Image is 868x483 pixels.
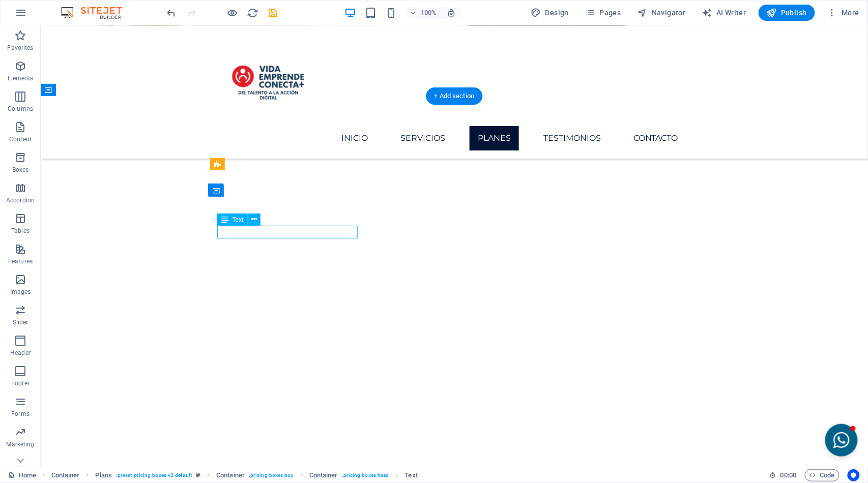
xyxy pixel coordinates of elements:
[770,469,797,481] h6: Session time
[6,440,34,448] p: Marketing
[216,469,245,481] span: Click to select. Double-click to edit
[421,7,437,19] h6: 100%
[827,8,859,18] span: More
[788,471,789,479] span: :
[8,74,34,82] p: Elements
[116,469,192,481] span: . preset-pricing-boxes-v3-default
[249,469,294,481] span: . pricing-boxes-box
[848,469,860,481] button: Usercentrics
[9,135,32,143] p: Content
[405,469,418,481] span: Click to select. Double-click to edit
[759,5,815,21] button: Publish
[13,318,28,326] p: Slider
[342,469,389,481] span: . pricing-boxes-head
[51,469,80,481] span: Click to select. Double-click to edit
[10,349,31,357] p: Header
[8,257,33,265] p: Features
[233,217,244,223] span: Text
[8,105,33,113] p: Columns
[11,227,30,235] p: Tables
[581,5,625,21] button: Pages
[785,399,817,431] button: Open chat window
[11,379,30,387] p: Footer
[527,5,573,21] button: Design
[226,7,239,19] button: Click here to leave preview mode and continue editing
[165,7,178,19] button: undo
[809,469,835,481] span: Code
[166,7,178,19] i: Undo: Delete elements (Ctrl+Z)
[767,8,807,18] span: Publish
[6,196,35,204] p: Accordion
[309,469,338,481] span: Click to select. Double-click to edit
[406,7,442,19] button: 100%
[247,7,259,19] button: reload
[638,8,686,18] span: Navigator
[527,5,573,21] div: Design (Ctrl+Alt+Y)
[12,166,29,174] p: Boxes
[8,469,36,481] a: Click to cancel selection. Double-click to open Pages
[10,288,31,296] p: Images
[531,8,569,18] span: Design
[447,8,456,17] i: On resize automatically adjust zoom level to fit chosen device.
[268,7,279,19] i: Save (Ctrl+S)
[247,7,259,19] i: Reload page
[96,469,112,481] span: Click to select. Double-click to edit
[7,44,33,52] p: Favorites
[267,7,279,19] button: save
[585,8,621,18] span: Pages
[633,5,690,21] button: Navigator
[51,469,418,481] nav: breadcrumb
[780,469,796,481] span: 00 00
[59,7,135,19] img: Editor Logo
[823,5,863,21] button: More
[426,87,483,105] div: + Add section
[702,8,746,18] span: AI Writer
[805,469,840,481] button: Code
[698,5,750,21] button: AI Writer
[196,472,200,478] i: This element is a customizable preset
[11,410,30,418] p: Forms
